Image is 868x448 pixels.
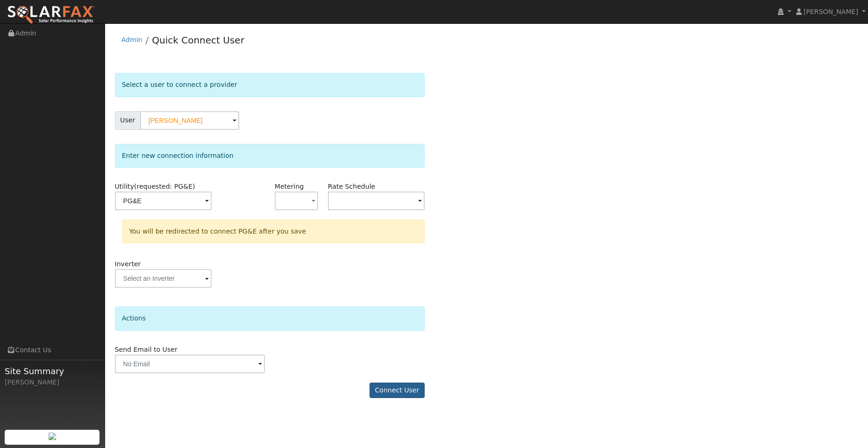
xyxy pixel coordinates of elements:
[5,365,100,377] span: Site Summary
[115,259,141,269] label: Inverter
[115,73,425,97] div: Select a user to connect a provider
[115,182,195,192] label: Utility
[115,111,141,130] span: User
[370,383,425,398] button: Connect User
[804,8,858,15] span: [PERSON_NAME]
[122,220,425,243] div: You will be redirected to connect PG&E after you save
[7,5,95,25] img: SolarFax
[115,355,265,373] input: No Email
[115,345,178,355] label: Send Email to User
[115,144,425,168] div: Enter new connection information
[115,192,212,210] input: Select a Utility
[49,433,56,440] img: retrieve
[275,182,304,192] label: Metering
[121,36,142,43] a: Admin
[134,183,195,190] span: (requested: PG&E)
[115,306,425,330] div: Actions
[140,111,239,130] input: Select a User
[328,182,375,192] label: Rate Schedule
[5,377,100,387] div: [PERSON_NAME]
[152,35,244,46] a: Quick Connect User
[115,269,212,288] input: Select an Inverter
